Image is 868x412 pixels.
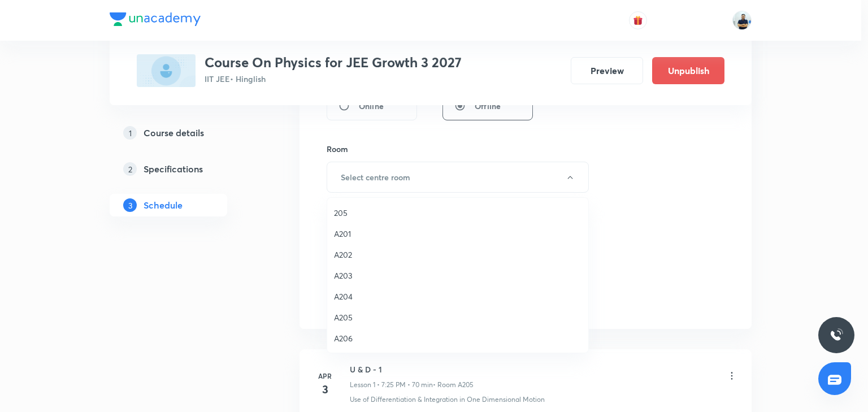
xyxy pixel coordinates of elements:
span: A203 [334,270,581,281]
span: A206 [334,332,581,344]
span: A205 [334,311,581,323]
span: 205 [334,207,581,219]
span: A201 [334,228,581,240]
span: A202 [334,249,581,261]
span: A204 [334,290,581,302]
